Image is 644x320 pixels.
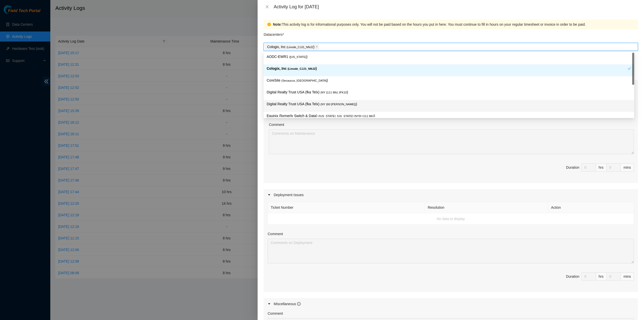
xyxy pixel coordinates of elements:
[267,78,631,83] p: CoreSite )
[269,129,634,154] textarea: Comment
[315,45,318,48] span: close
[267,89,631,95] p: Digital Realty Trust USA (fka Telx) )
[273,22,634,27] div: This activity log is for informational purposes only. You will not be paid based on the hours you...
[596,163,607,171] div: hrs
[288,67,315,70] span: ( Linode_CJJ1_NNJ2
[268,311,283,316] label: Comment
[425,202,548,213] th: Resolution
[318,115,374,118] span: ( [US_STATE], [US_STATE] (NY9) {111 8th}
[267,23,271,26] span: exclamation-circle
[268,239,634,263] textarea: Comment
[287,46,313,49] span: ( Linode_CJJ1_NNJ2
[268,302,271,305] span: caret-right
[621,163,634,171] div: mins
[281,79,327,82] span: ( Secaucus, [GEOGRAPHIC_DATA]
[268,193,271,196] span: caret-right
[268,231,283,237] label: Comment
[320,103,356,106] span: ( NY {60 [PERSON_NAME]}
[267,54,631,60] p: AODC-EWR1 )
[267,44,314,50] p: Cologix, Inc )
[264,189,638,201] div: Deployment Issues
[264,29,284,37] p: Datacenters
[621,272,634,280] div: mins
[268,213,634,225] td: No data to display
[267,113,631,119] p: Equinix (formerly Switch & Data) )
[289,55,306,58] span: ( [US_STATE]
[273,22,282,27] strong: Note:
[297,302,301,306] span: info-circle
[274,301,301,307] div: Miscellaneous
[566,165,579,170] div: Duration
[566,274,579,279] div: Duration
[320,91,347,94] span: ( NY {111 8th} JFK10
[269,122,284,127] label: Comment
[264,298,638,310] div: Miscellaneous info-circle
[628,67,631,70] span: check
[268,202,425,213] th: Ticket Number
[548,202,634,213] th: Action
[267,101,631,107] p: Digital Realty Trust USA (fka Telx) )
[265,5,269,9] span: close
[274,4,638,10] div: Activity Log for [DATE]
[596,272,607,280] div: hrs
[267,66,628,72] p: Cologix, Inc )
[264,5,271,9] button: Close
